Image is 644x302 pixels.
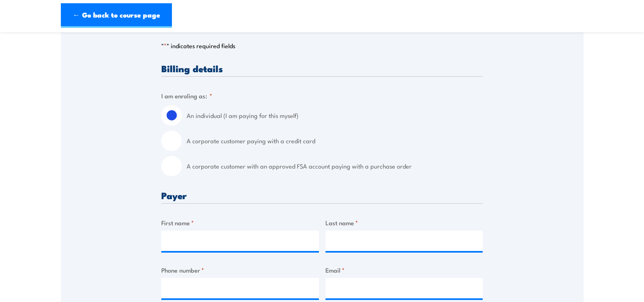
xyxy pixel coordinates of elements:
label: Email [325,265,483,275]
label: Last name [325,218,483,227]
label: First name [161,218,319,227]
h3: Payer [161,191,483,200]
h3: Billing details [161,64,483,73]
label: Phone number [161,265,319,275]
label: A corporate customer paying with a credit card [187,131,483,151]
legend: I am enroling as: [161,91,212,100]
p: " " indicates required fields [161,42,483,50]
a: ← Go back to course page [61,3,172,28]
label: An individual (I am paying for this myself) [187,105,483,126]
label: A corporate customer with an approved FSA account paying with a purchase order [187,156,483,176]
